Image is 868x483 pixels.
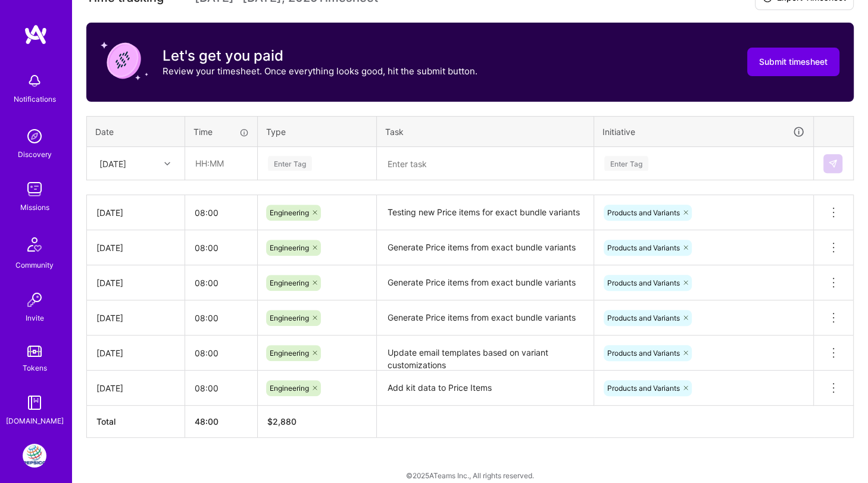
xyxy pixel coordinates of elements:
img: tokens [27,346,42,357]
span: Engineering [270,384,309,393]
img: discovery [23,124,46,148]
th: Date [87,116,185,147]
span: Engineering [270,278,309,287]
img: Community [20,230,49,259]
th: Task [377,116,594,147]
div: Community [15,259,54,271]
img: Invite [23,288,46,312]
div: [DATE] [96,241,175,254]
div: [DATE] [99,157,126,170]
input: HH:MM [186,148,257,179]
input: HH:MM [185,232,257,264]
div: Invite [26,312,44,324]
div: Enter Tag [268,154,312,172]
div: Discovery [18,148,52,161]
span: Products and Variants [607,349,680,357]
div: [DATE] [96,347,175,359]
textarea: Generate Price items from exact bundle variants [378,266,592,299]
textarea: Testing new Price items for exact bundle variants [378,196,592,229]
img: guide book [23,391,46,415]
input: HH:MM [185,372,257,404]
img: teamwork [23,177,46,201]
img: logo [24,24,48,45]
span: Submit timesheet [759,56,828,68]
span: Products and Variants [607,384,680,393]
textarea: Add kit data to Price Items [378,372,592,404]
span: Engineering [270,243,309,252]
div: Tokens [23,362,47,374]
div: [DATE] [96,312,175,324]
input: HH:MM [185,337,257,369]
div: Initiative [602,125,805,139]
div: Missions [20,201,49,214]
textarea: Generate Price items from exact bundle variants [378,302,592,334]
textarea: Generate Price items from exact bundle variants [378,231,592,264]
div: Time [193,126,249,138]
p: Review your timesheet. Once everything looks good, hit the submit button. [163,65,477,77]
img: Submit [828,159,838,168]
button: Submit timesheet [747,48,839,76]
span: Products and Variants [607,313,680,322]
img: PepsiCo: eCommerce Elixir Development [23,444,46,468]
th: Type [258,116,377,147]
span: Products and Variants [607,208,680,217]
h3: Let's get you paid [163,47,477,65]
input: HH:MM [185,302,257,334]
textarea: Update email templates based on variant customizations [378,337,592,369]
input: HH:MM [185,197,257,228]
span: Engineering [270,313,309,322]
div: [DATE] [96,206,175,219]
img: coin [101,37,148,84]
span: $ 2,880 [267,416,296,426]
img: bell [23,69,46,93]
div: [DATE] [96,277,175,289]
input: HH:MM [185,267,257,299]
a: PepsiCo: eCommerce Elixir Development [20,444,49,468]
span: Engineering [270,208,309,217]
th: 48:00 [185,406,258,438]
div: [DATE] [96,382,175,394]
span: Engineering [270,349,309,357]
div: Enter Tag [604,154,648,172]
i: icon Chevron [164,161,170,167]
div: Notifications [14,93,56,105]
th: Total [87,406,185,438]
span: Products and Variants [607,278,680,287]
span: Products and Variants [607,243,680,252]
div: [DOMAIN_NAME] [6,415,64,427]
